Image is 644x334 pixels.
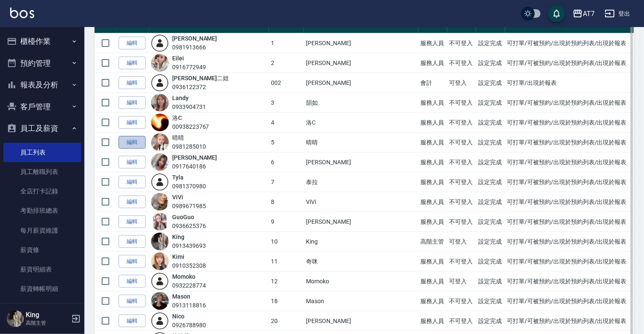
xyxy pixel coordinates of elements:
div: 0916772949 [172,63,206,72]
a: Mason [172,293,190,300]
td: 可打單/可被預約/出現於預約列表/出現於報表 [505,93,634,113]
a: Nico [172,313,184,320]
div: 0913118816 [172,301,206,310]
td: 不可登入 [447,133,476,152]
td: 設定完成 [476,33,505,53]
td: 泰拉 [304,172,418,192]
a: 全店打卡記錄 [3,182,81,201]
a: 薪資轉帳明細 [3,279,81,299]
a: 編輯 [119,156,146,169]
td: 不可登入 [447,33,476,53]
td: 7 [269,172,304,192]
td: 不可登入 [447,311,476,331]
div: 00938223767 [172,122,209,131]
a: 洛C [172,114,182,121]
td: 會計 [418,73,447,93]
td: 設定完成 [476,73,505,93]
td: 可打單/可被預約/出現於預約列表/出現於報表 [505,133,634,152]
a: 員工列表 [3,143,81,162]
td: 8 [269,192,304,212]
td: [PERSON_NAME] [304,152,418,172]
img: avatar.jpeg [151,193,169,211]
td: 設定完成 [476,113,505,133]
td: 6 [269,152,304,172]
td: 設定完成 [476,53,505,73]
td: 奇咪 [304,252,418,272]
a: 編輯 [119,76,146,90]
td: ViVi [304,192,418,212]
td: 不可登入 [447,152,476,172]
a: 編輯 [119,96,146,109]
td: 可登入 [447,73,476,93]
img: user-login-man-human-body-mobile-person-512.png [151,272,169,290]
td: 可打單/可被預約/出現於預約列表/出現於報表 [505,192,634,212]
a: [PERSON_NAME] [172,35,217,42]
td: 002 [269,73,304,93]
td: [PERSON_NAME] [304,33,418,53]
td: 晴晴 [304,133,418,152]
img: user-login-man-human-body-mobile-person-512.png [151,34,169,52]
td: 可打單/可被預約/出現於預約列表/出現於報表 [505,212,634,232]
div: 0981370980 [172,182,206,191]
td: 服務人員 [418,53,447,73]
td: 服務人員 [418,133,447,152]
td: 1 [269,33,304,53]
a: 每月薪資維護 [3,221,81,240]
td: 服務人員 [418,33,447,53]
a: 編輯 [119,255,146,268]
img: user-login-man-human-body-mobile-person-512.png [151,74,169,92]
td: 4 [269,113,304,133]
a: ViVi [172,194,183,201]
td: 設定完成 [476,172,505,192]
td: 服務人員 [418,152,447,172]
img: avatar.jpeg [151,213,169,231]
td: 可打單/可被預約/出現於預約列表/出現於報表 [505,252,634,272]
button: 預約管理 [3,52,81,74]
td: 服務人員 [418,272,447,291]
button: save [548,5,565,22]
a: 晴晴 [172,134,184,141]
td: 可打單/可被預約/出現於預約列表/出現於報表 [505,272,634,291]
a: 薪資條 [3,240,81,260]
div: 0933904731 [172,103,206,111]
td: 服務人員 [418,291,447,311]
img: user-login-man-human-body-mobile-person-512.png [151,312,169,330]
a: Momoko [172,273,195,280]
td: 服務人員 [418,172,447,192]
td: 設定完成 [476,232,505,252]
button: 登出 [601,6,634,22]
td: 服務人員 [418,212,447,232]
img: avatar.jpeg [151,133,169,151]
td: 設定完成 [476,252,505,272]
div: 0989671985 [172,202,206,211]
p: 高階主管 [26,319,69,327]
td: 設定完成 [476,192,505,212]
button: 客戶管理 [3,96,81,118]
img: avatar.jpeg [151,114,169,131]
td: 洛C [304,113,418,133]
td: 設定完成 [476,272,505,291]
a: 薪資明細表 [3,260,81,279]
td: 不可登入 [447,291,476,311]
div: 0981913666 [172,43,217,52]
a: 編輯 [119,295,146,308]
button: 櫃檯作業 [3,30,81,52]
td: 不可登入 [447,172,476,192]
td: 設定完成 [476,311,505,331]
img: avatar.jpeg [151,233,169,250]
td: 服務人員 [418,93,447,113]
a: Kimi [172,253,184,260]
td: 可打單/可被預約/出現於預約列表/出現於報表 [505,53,634,73]
td: 服務人員 [418,252,447,272]
td: King [304,232,418,252]
a: 編輯 [119,196,146,209]
td: 不可登入 [447,113,476,133]
td: 3 [269,93,304,113]
a: Tyla [172,174,184,181]
td: 可登入 [447,272,476,291]
img: avatar.jpeg [151,253,169,270]
td: Momoko [304,272,418,291]
button: 報表及分析 [3,74,81,96]
td: 11 [269,252,304,272]
td: 不可登入 [447,252,476,272]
